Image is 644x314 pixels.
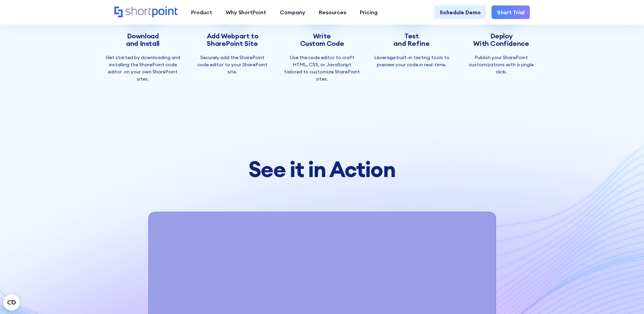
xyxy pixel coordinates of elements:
h2: See it in Action [148,157,496,181]
a: Why ShortPoint [219,5,273,19]
h3: Deploy With Confidence [473,32,529,47]
div: Why ShortPoint [226,8,266,16]
button: Open CMP widget [3,294,20,311]
a: Home [114,6,178,18]
div: Resources [319,8,346,16]
p: Leverage built-in testing tools to preview your code in real-time. [374,54,450,68]
p: Securely add the SharePoint code editor to your SharePoint site. [195,54,271,75]
a: Company [273,5,312,19]
a: Pricing [353,5,384,19]
p: Use the code editor to craft HTML, CSS, or JavaScript tailored to customize SharePoint sites. [284,54,360,83]
p: Publish your SharePoint customizations with a single click. [463,54,539,75]
h3: Download and Install [126,32,160,47]
p: Get started by downloading and installing the SharePoint code editor on your own SharePoint sites. [105,54,181,83]
a: Product [184,5,219,19]
div: Pricing [360,8,378,16]
div: Company [280,8,305,16]
h3: Add Webpart to SharePoint Site [207,32,258,47]
iframe: Chat Widget [522,235,644,314]
div: Widget de clavardage [522,235,644,314]
a: Resources [312,5,353,19]
a: Start Trial [492,5,530,19]
div: Product [191,8,212,16]
h3: Test and Refine [393,32,429,47]
h3: Write Custom Code [300,32,344,47]
a: Schedule Demo [434,5,486,19]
